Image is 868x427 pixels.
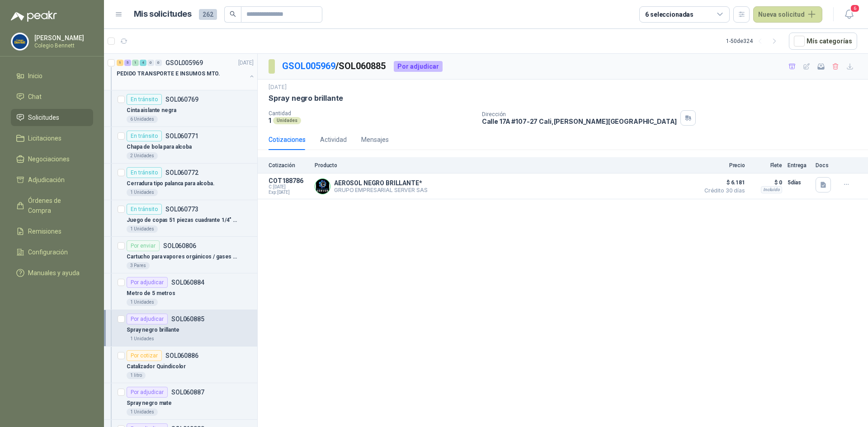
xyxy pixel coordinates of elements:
[28,71,42,81] span: Inicio
[11,11,57,22] img: Logo peakr
[841,6,857,23] button: 6
[199,9,217,20] span: 262
[127,189,158,196] div: 1 Unidades
[11,192,93,219] a: Órdenes de Compra
[28,175,65,185] span: Adjudicación
[163,243,196,249] p: SOL060806
[171,389,204,395] p: SOL060887
[789,33,857,50] button: Mís categorías
[134,8,192,21] h1: Mis solicitudes
[761,186,782,193] div: Incluido
[11,223,93,240] a: Remisiones
[165,96,198,103] p: SOL060769
[700,162,745,169] p: Precio
[127,299,158,306] div: 1 Unidades
[155,60,162,66] div: 0
[127,106,176,115] p: Cinta aislante negra
[269,117,271,124] p: 1
[165,206,198,212] p: SOL060773
[127,94,162,105] div: En tránsito
[269,177,309,184] p: COT188786
[269,83,287,92] p: [DATE]
[269,135,306,145] div: Cotizaciones
[127,262,150,269] div: 3 Pares
[11,171,93,188] a: Adjudicación
[34,35,91,41] p: [PERSON_NAME]
[28,154,70,164] span: Negociaciones
[269,190,309,195] span: Exp: [DATE]
[334,179,428,187] p: AEROSOL NEGRO BRILLANTE*
[726,34,782,48] div: 1 - 50 de 324
[700,177,745,188] span: $ 6.181
[127,326,179,334] p: Spray negro brillante
[127,408,158,416] div: 1 Unidades
[104,237,257,273] a: Por enviarSOL060806Cartucho para vapores orgánicos / gases ácidos3 Pares
[269,110,475,117] p: Cantidad
[34,43,91,48] p: Colegio Bennett
[104,164,257,200] a: En tránsitoSOL060772Cerradura tipo palanca para alcoba.1 Unidades
[127,167,162,178] div: En tránsito
[127,350,162,361] div: Por cotizar
[104,310,257,347] a: Por adjudicarSOL060885Spray negro brillante1 Unidades
[28,196,85,216] span: Órdenes de Compra
[269,162,309,169] p: Cotización
[127,253,239,261] p: Cartucho para vapores orgánicos / gases ácidos
[117,60,123,66] div: 1
[127,225,158,233] div: 1 Unidades
[28,113,59,122] span: Solicitudes
[165,169,198,176] p: SOL060772
[788,162,810,169] p: Entrega
[124,60,131,66] div: 5
[165,133,198,139] p: SOL060771
[269,94,343,103] p: Spray negro brillante
[753,6,822,23] button: Nueva solicitud
[132,60,139,66] div: 1
[117,70,220,78] p: PEDIDO TRANSPORTE E INSUMOS MTO.
[127,131,162,141] div: En tránsito
[104,127,257,164] a: En tránsitoSOL060771Chapa de bola para alcoba2 Unidades
[127,152,158,160] div: 2 Unidades
[11,264,93,282] a: Manuales y ayuda
[482,111,677,117] p: Dirección
[165,352,198,359] p: SOL060886
[28,226,61,236] span: Remisiones
[334,187,428,193] p: GRUPO EMPRESARIAL SERVER SAS
[127,216,239,225] p: Juego de copas 51 piezas cuadrante 1/4" - 3/8" - 1/2" Pretul
[482,117,677,125] p: Calle 17A #107-27 Cali , [PERSON_NAME][GEOGRAPHIC_DATA]
[28,247,68,257] span: Configuración
[104,273,257,310] a: Por adjudicarSOL060884Metro de 5 metros1 Unidades
[127,372,146,379] div: 1 litro
[282,61,335,71] a: GSOL005969
[394,61,443,72] div: Por adjudicar
[11,130,93,147] a: Licitaciones
[127,399,172,408] p: Spray negro mate
[273,117,301,124] div: Unidades
[645,9,693,19] div: 6 seleccionadas
[127,179,215,188] p: Cerradura tipo palanca para alcoba.
[28,268,80,278] span: Manuales y ayuda
[127,314,168,324] div: Por adjudicar
[127,116,158,123] div: 6 Unidades
[11,33,28,50] img: Company Logo
[361,135,389,145] div: Mensajes
[750,177,782,188] p: $ 0
[117,57,255,86] a: 1 5 1 4 0 0 GSOL005969[DATE] PEDIDO TRANSPORTE E INSUMOS MTO.
[127,387,168,398] div: Por adjudicar
[11,109,93,126] a: Solicitudes
[816,162,834,169] p: Docs
[165,60,203,66] p: GSOL005969
[171,316,204,322] p: SOL060885
[28,92,42,102] span: Chat
[127,289,175,298] p: Metro de 5 metros
[11,88,93,105] a: Chat
[147,60,154,66] div: 0
[282,59,387,73] p: / SOL060885
[140,60,146,66] div: 4
[104,90,257,127] a: En tránsitoSOL060769Cinta aislante negra6 Unidades
[127,277,168,288] div: Por adjudicar
[127,240,160,251] div: Por enviar
[320,135,347,145] div: Actividad
[788,177,810,188] p: 5 días
[238,59,254,67] p: [DATE]
[127,204,162,215] div: En tránsito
